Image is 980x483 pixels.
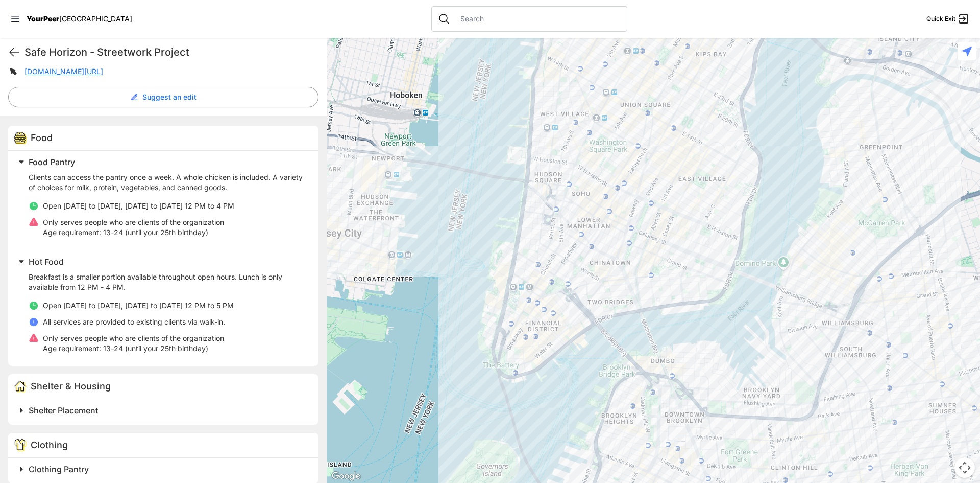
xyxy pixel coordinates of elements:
span: Food [31,132,53,143]
div: University Community Social Services (UCSS) [327,38,980,483]
span: Shelter & Housing [31,381,111,392]
p: 13-24 (until your 25th birthday) [43,227,224,238]
p: All services are provided to existing clients via walk-in. [43,317,225,327]
p: Clients can access the pantry once a week. A whole chicken is included. A variety of choices for ... [29,172,306,193]
span: Age requirement: [43,228,101,237]
span: Only serves people who are clients of the organization [43,334,224,342]
button: Map camera controls [954,457,975,478]
a: YourPeer[GEOGRAPHIC_DATA] [27,16,132,22]
p: Breakfast is a smaller portion available throughout open hours. Lunch is only available from 12 P... [29,272,306,292]
img: Google [329,470,363,483]
span: Shelter Placement [29,405,98,416]
a: Open this area in Google Maps (opens a new window) [329,470,363,483]
button: Suggest an edit [8,87,318,107]
span: YourPeer [27,14,59,23]
span: [GEOGRAPHIC_DATA] [59,14,132,23]
a: Quick Exit [926,13,970,25]
span: Suggest an edit [142,92,197,102]
span: Open [DATE] to [DATE], [DATE] to [DATE] 12 PM to 4 PM [43,201,234,210]
h1: Safe Horizon - Streetwork Project [24,45,318,59]
span: Quick Exit [926,15,955,23]
a: [DOMAIN_NAME][URL] [24,67,103,76]
span: Open [DATE] to [DATE], [DATE] to [DATE] 12 PM to 5 PM [43,301,234,310]
span: Clothing Pantry [29,464,89,474]
span: Food Pantry [29,157,75,167]
span: Age requirement: [43,344,101,353]
p: 13-24 (until your 25th birthday) [43,343,224,354]
span: Hot Food [29,257,64,267]
span: Only serves people who are clients of the organization [43,218,224,226]
span: Clothing [31,440,68,450]
input: Search [454,14,621,24]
